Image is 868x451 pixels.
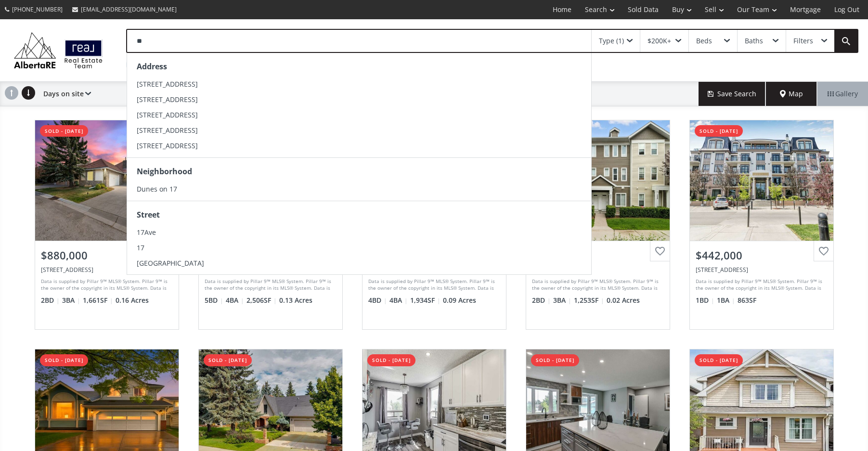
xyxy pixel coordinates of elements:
[696,38,712,44] div: Beds
[39,82,91,106] div: Days on site
[67,0,181,18] a: [EMAIL_ADDRESS][DOMAIN_NAME]
[680,110,843,339] a: sold - [DATE]$442,000[STREET_ADDRESS]Data is supplied by Pillar 9™ MLS® System. Pillar 9™ is the ...
[246,296,277,305] span: 2,506 SF
[137,79,198,89] span: [STREET_ADDRESS]
[41,296,60,305] span: 2 BD
[137,61,167,72] strong: Address
[717,296,735,305] span: 1 BA
[25,110,189,339] a: sold - [DATE]$880,000[STREET_ADDRESS]Data is supplied by Pillar 9™ MLS® System. Pillar 9™ is the ...
[696,266,828,274] div: 211 Quarry Way SE #105, Calgary, AB T2C 5M6
[116,296,149,305] span: 0.16 Acres
[443,296,476,305] span: 0.09 Acres
[780,89,803,99] span: Map
[10,30,107,70] img: Logo
[532,266,664,274] div: 222 Silverado Common SW, Calgary, AB T2X 0S5
[205,278,334,292] div: Data is supplied by Pillar 9™ MLS® System. Pillar 9™ is the owner of the copyright in its MLS® Sy...
[766,82,817,106] div: Map
[368,296,387,305] span: 4 BD
[137,184,177,193] span: Dunes on 17
[745,38,763,44] div: Baths
[828,89,858,99] span: Gallery
[81,5,177,13] span: [EMAIL_ADDRESS][DOMAIN_NAME]
[226,296,244,305] span: 4 BA
[83,296,113,305] span: 1,661 SF
[696,278,825,292] div: Data is supplied by Pillar 9™ MLS® System. Pillar 9™ is the owner of the copyright in its MLS® Sy...
[137,141,198,150] span: [STREET_ADDRESS]
[389,296,408,305] span: 4 BA
[532,296,551,305] span: 2 BD
[137,95,198,104] span: [STREET_ADDRESS]
[137,209,160,220] strong: Street
[607,296,640,305] span: 0.02 Acres
[205,296,223,305] span: 5 BD
[648,38,671,44] div: $200K+
[532,248,664,263] div: $407,500
[410,296,440,305] span: 1,934 SF
[574,296,604,305] span: 1,253 SF
[137,243,144,252] span: 17
[137,126,198,135] span: [STREET_ADDRESS]
[41,278,170,292] div: Data is supplied by Pillar 9™ MLS® System. Pillar 9™ is the owner of the copyright in its MLS® Sy...
[553,296,571,305] span: 3 BA
[368,278,498,292] div: Data is supplied by Pillar 9™ MLS® System. Pillar 9™ is the owner of the copyright in its MLS® Sy...
[793,38,813,44] div: Filters
[137,274,204,283] span: [GEOGRAPHIC_DATA]
[62,296,80,305] span: 3 BA
[137,228,156,237] span: 17Ave
[738,296,756,305] span: 863 SF
[817,82,868,106] div: Gallery
[532,278,661,292] div: Data is supplied by Pillar 9™ MLS® System. Pillar 9™ is the owner of the copyright in its MLS® Sy...
[137,258,204,268] span: [GEOGRAPHIC_DATA]
[696,248,828,263] div: $442,000
[696,296,714,305] span: 1 BD
[41,248,173,263] div: $880,000
[699,82,766,106] button: Save Search
[137,166,192,177] strong: Neighborhood
[126,58,218,72] div: City: [GEOGRAPHIC_DATA]
[12,5,63,13] span: [PHONE_NUMBER]
[41,266,173,274] div: 156 Scenic Ridge Crescent NW, Calgary, AB T3L 1V7
[137,110,198,119] span: [STREET_ADDRESS]
[279,296,312,305] span: 0.13 Acres
[599,38,624,44] div: Type (1)
[516,110,680,339] a: sold - [DATE]$407,500[STREET_ADDRESS]Data is supplied by Pillar 9™ MLS® System. Pillar 9™ is the ...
